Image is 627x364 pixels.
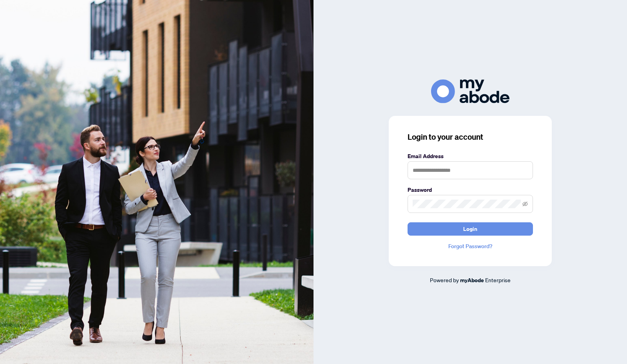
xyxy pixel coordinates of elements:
[408,222,533,236] button: Login
[463,223,477,235] span: Login
[485,276,511,283] span: Enterprise
[408,186,533,194] label: Password
[408,242,533,250] a: Forgot Password?
[431,79,509,103] img: ma-logo
[408,132,533,142] h3: Login to your account
[430,276,459,283] span: Powered by
[522,201,528,207] span: eye-invisible
[408,152,533,160] label: Email Address
[460,276,484,285] a: myAbode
